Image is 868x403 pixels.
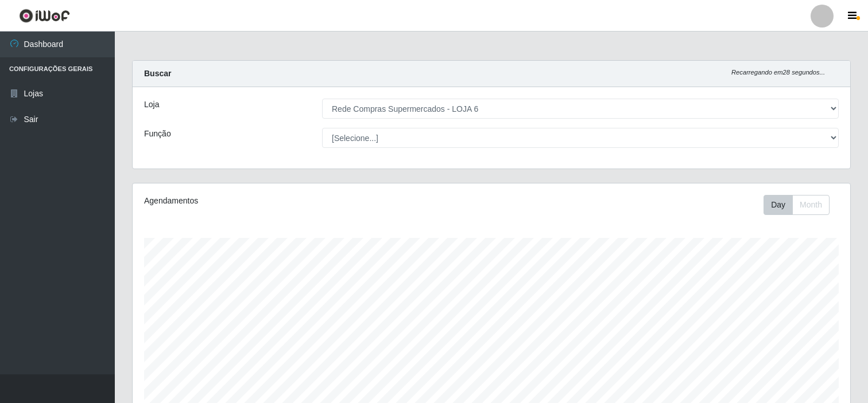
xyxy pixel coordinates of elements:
button: Day [764,195,793,215]
div: First group [764,195,830,215]
div: Agendamentos [144,195,424,207]
button: Month [792,195,830,215]
div: Toolbar with button groups [764,195,839,215]
label: Loja [144,99,159,111]
i: Recarregando em 28 segundos... [731,69,825,76]
img: CoreUI Logo [19,9,70,23]
label: Função [144,128,171,140]
strong: Buscar [144,69,171,78]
